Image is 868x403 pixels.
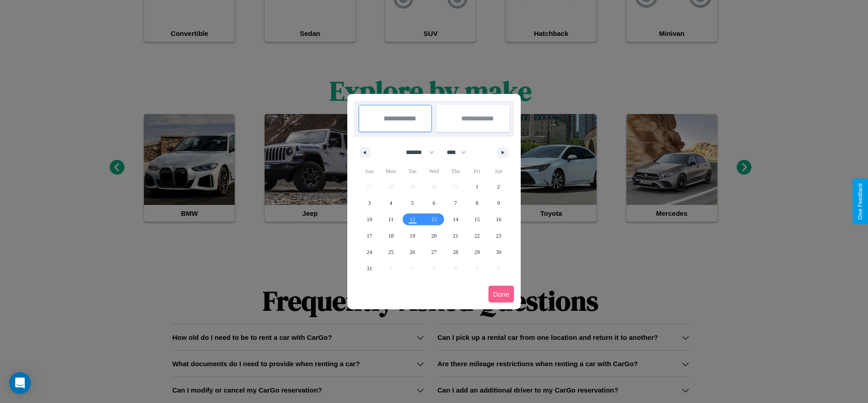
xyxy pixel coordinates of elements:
span: Wed [423,164,444,179]
div: Open Intercom Messenger [9,372,31,394]
button: 26 [402,244,423,260]
span: Thu [445,164,466,179]
span: 16 [496,211,501,228]
span: 24 [367,244,372,260]
button: 28 [445,244,466,260]
span: 18 [388,228,394,244]
span: 7 [454,195,457,211]
button: 5 [402,195,423,211]
button: 10 [359,211,380,228]
button: 15 [466,211,488,228]
span: 4 [390,195,392,211]
span: 2 [497,179,500,195]
span: 19 [410,228,415,244]
span: 8 [476,195,478,211]
button: 8 [466,195,488,211]
button: 9 [488,195,509,211]
span: 12 [410,211,415,228]
span: 3 [368,195,371,211]
span: 15 [474,211,480,228]
button: Done [488,286,514,303]
button: 25 [380,244,401,260]
span: 20 [431,228,437,244]
button: 21 [445,228,466,244]
button: 16 [488,211,509,228]
button: 4 [380,195,401,211]
button: 6 [423,195,444,211]
button: 19 [402,228,423,244]
button: 20 [423,228,444,244]
span: 23 [496,228,501,244]
span: 5 [411,195,414,211]
button: 27 [423,244,444,260]
span: 25 [388,244,394,260]
button: 30 [488,244,509,260]
span: Sun [359,164,380,179]
span: 17 [367,228,372,244]
button: 29 [466,244,488,260]
span: Mon [380,164,401,179]
button: 24 [359,244,380,260]
span: Sat [488,164,509,179]
span: 9 [497,195,500,211]
span: Tue [402,164,423,179]
span: Fri [466,164,488,179]
div: Give Feedback [857,183,863,220]
button: 1 [466,179,488,195]
button: 18 [380,228,401,244]
span: 30 [496,244,501,260]
span: 11 [388,211,394,228]
button: 13 [423,211,444,228]
span: 26 [410,244,415,260]
span: 21 [453,228,458,244]
span: 31 [367,260,372,277]
button: 23 [488,228,509,244]
button: 2 [488,179,509,195]
button: 12 [402,211,423,228]
button: 17 [359,228,380,244]
span: 28 [453,244,458,260]
span: 1 [476,179,478,195]
span: 27 [431,244,437,260]
button: 14 [445,211,466,228]
button: 22 [466,228,488,244]
span: 13 [431,211,437,228]
button: 3 [359,195,380,211]
span: 22 [474,228,480,244]
button: 11 [380,211,401,228]
span: 14 [453,211,458,228]
span: 6 [433,195,435,211]
button: 31 [359,260,380,277]
span: 10 [367,211,372,228]
button: 7 [445,195,466,211]
span: 29 [474,244,480,260]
